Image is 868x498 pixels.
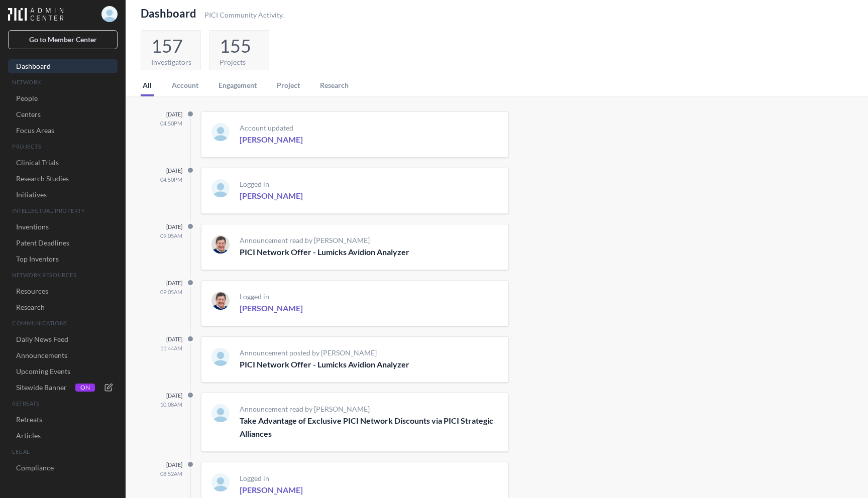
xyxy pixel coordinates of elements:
[220,36,259,56] p: 155
[8,445,118,459] button: LEGAL
[8,348,118,362] a: Announcements
[160,229,182,242] div: 09:05AM
[8,156,118,170] a: Clinical Trials
[151,36,190,56] p: 157
[160,398,182,411] div: 10:08AM
[240,135,303,144] a: [PERSON_NAME]
[240,404,498,414] p: Announcement read by
[141,72,784,96] nav: Tabs
[240,179,303,189] p: Logged in
[318,72,351,96] button: Research
[8,252,118,266] a: Top Inventors
[8,332,118,346] a: Daily News Feed
[141,72,154,96] button: All
[8,220,118,234] a: Inventions
[240,416,493,438] a: Take Advantage of Exclusive PICI Network Discounts via PICI Strategic Alliances
[8,268,118,282] button: NETWORK RESOURCES
[141,6,204,21] h1: Dashboard
[8,75,118,89] button: NETWORK
[220,36,259,66] a: 155Projects
[8,172,118,186] a: Research Studies
[8,8,64,21] img: Workflow
[12,319,116,327] span: COMMUNICATIONS
[166,111,182,117] div: [DATE]
[12,400,116,408] span: RETREATS
[151,58,191,66] span: Investigators
[8,316,118,330] button: COMMUNICATIONS
[12,207,116,215] span: INTELLECTUAL PROPERTY
[166,280,182,286] div: [DATE]
[8,300,118,314] a: Research
[8,204,118,218] button: INTELLECTUAL PROPERTY
[12,271,116,279] span: NETWORK RESOURCES
[240,235,409,245] p: Announcement read by
[166,224,182,229] div: [DATE]
[166,336,182,342] div: [DATE]
[8,413,118,427] a: Retreats
[75,384,95,392] span: ON
[204,10,284,20] p: PICI Community Activity.
[166,462,182,467] div: [DATE]
[8,236,118,250] a: Patent Deadlines
[216,72,259,96] button: Engagement
[8,123,118,138] a: Focus Areas
[8,188,118,202] a: Initiatives
[12,78,116,86] span: NETWORK
[220,58,246,66] span: Projects
[12,448,116,456] span: LEGAL
[8,461,118,475] a: Compliance
[160,286,182,298] div: 09:05AM
[240,123,303,133] p: Account updated
[12,143,116,151] span: PROJECTS
[160,467,182,480] div: 08:52AM
[240,359,409,369] a: PICI Network Offer - Lumicks Avidion Analyzer
[321,348,377,357] a: [PERSON_NAME]
[151,36,191,66] a: 157Investigators
[240,247,409,257] a: PICI Network Offer - Lumicks Avidion Analyzer
[8,381,118,395] button: Sitewide BannerON
[8,284,118,298] a: Resources
[160,117,182,130] div: 04:50PM
[240,191,303,200] a: [PERSON_NAME]
[240,473,303,483] p: Logged in
[8,140,118,154] button: PROJECTS
[166,168,182,173] div: [DATE]
[8,30,118,49] a: Go to Member Center
[240,292,303,302] p: Logged in
[8,91,118,105] a: People
[240,303,303,313] a: [PERSON_NAME]
[160,173,182,186] div: 04:50PM
[8,364,118,379] a: Upcoming Events
[8,59,118,73] a: Dashboard
[8,107,118,121] a: Centers
[8,397,118,411] button: RETREATS
[240,348,409,358] p: Announcement posted by
[8,429,118,443] a: Articles
[275,72,302,96] button: Project
[314,405,370,413] a: [PERSON_NAME]
[240,485,303,494] a: [PERSON_NAME]
[170,72,200,96] button: Account
[314,236,370,244] a: [PERSON_NAME]
[160,342,182,354] div: 11:44AM
[166,393,182,398] div: [DATE]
